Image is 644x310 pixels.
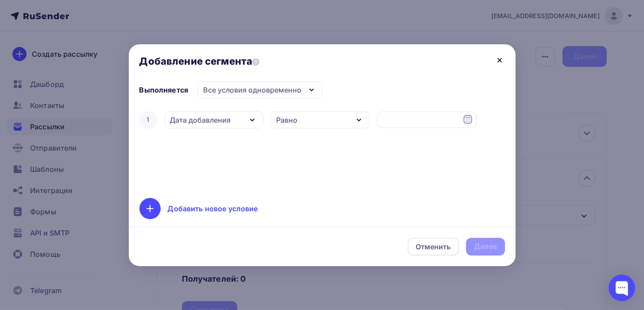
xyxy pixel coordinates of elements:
[276,115,297,125] div: Равно
[270,111,370,128] button: Равно
[139,55,260,67] span: Добавление сегмента
[164,111,264,128] button: Дата добавления
[197,81,323,99] button: Все условия одновременно
[139,111,157,129] div: 1
[168,203,258,214] div: Добавить новое условие
[139,85,189,95] div: Выполняется
[170,115,231,125] div: Дата добавления
[203,85,301,95] div: Все условия одновременно
[416,241,451,252] div: Отменить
